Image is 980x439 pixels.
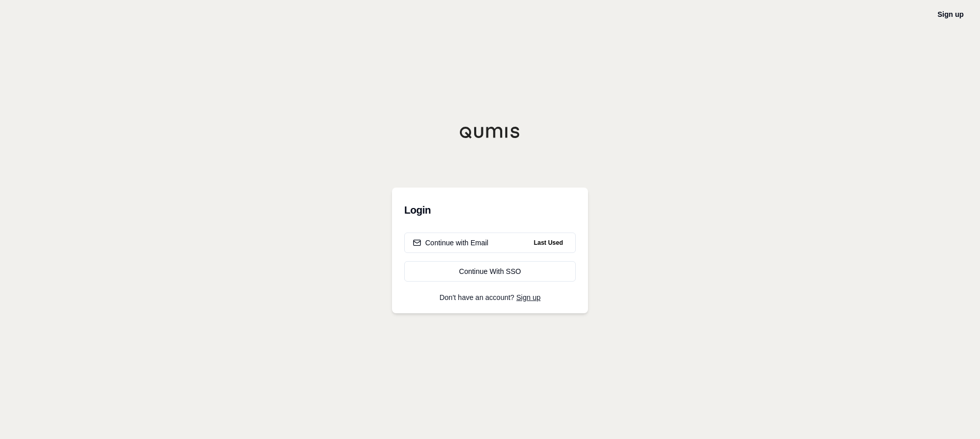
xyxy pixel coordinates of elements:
[404,200,576,220] h3: Login
[404,294,576,301] p: Don't have an account?
[938,10,964,18] a: Sign up
[413,266,567,276] div: Continue With SSO
[413,238,488,248] div: Continue with Email
[530,237,567,249] span: Last Used
[404,261,576,282] a: Continue With SSO
[517,293,541,302] a: Sign up
[459,126,521,138] img: Qumis
[404,233,576,253] button: Continue with EmailLast Used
